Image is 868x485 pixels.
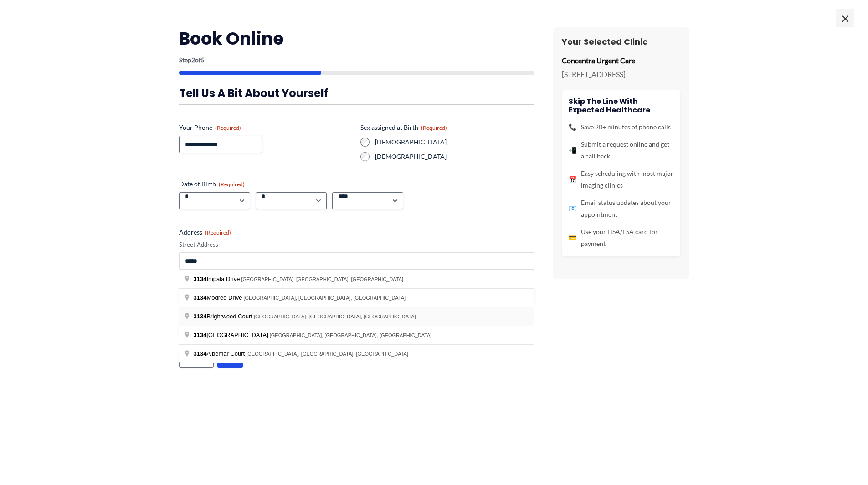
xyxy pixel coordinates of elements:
[194,350,207,357] span: 3134
[246,351,408,357] span: [GEOGRAPHIC_DATA], [GEOGRAPHIC_DATA], [GEOGRAPHIC_DATA]
[569,226,673,250] li: Use your HSA/FSA card for payment
[569,203,576,214] span: 📧
[191,56,195,64] span: 2
[179,57,534,63] p: Step of
[179,123,353,132] label: Your Phone
[219,181,245,188] span: (Required)
[569,121,576,133] span: 📞
[241,276,403,282] span: [GEOGRAPHIC_DATA], [GEOGRAPHIC_DATA], [GEOGRAPHIC_DATA]
[243,295,406,301] span: [GEOGRAPHIC_DATA], [GEOGRAPHIC_DATA], [GEOGRAPHIC_DATA]
[201,56,205,64] span: 5
[569,121,673,133] li: Save 20+ minutes of phone calls
[194,332,270,338] span: [GEOGRAPHIC_DATA]
[569,144,576,156] span: 📲
[194,276,241,282] span: Impala Drive
[194,313,207,320] span: 3134
[194,276,207,282] span: 3134
[194,332,207,338] span: 3134
[194,294,207,301] span: 3134
[179,228,231,237] legend: Address
[270,332,432,338] span: [GEOGRAPHIC_DATA], [GEOGRAPHIC_DATA], [GEOGRAPHIC_DATA]
[562,54,680,67] p: Concentra Urgent Care
[194,350,247,357] span: Albemar Court
[194,294,244,301] span: Modred Drive
[179,27,534,50] h2: Book Online
[205,229,231,236] span: (Required)
[569,97,673,114] h4: Skip the line with Expected Healthcare
[562,67,680,81] p: [STREET_ADDRESS]
[179,179,245,189] legend: Date of Birth
[254,314,416,319] span: [GEOGRAPHIC_DATA], [GEOGRAPHIC_DATA], [GEOGRAPHIC_DATA]
[360,123,447,132] legend: Sex assigned at Birth
[375,152,534,161] label: [DEMOGRAPHIC_DATA]
[215,124,241,131] span: (Required)
[562,36,680,47] h3: Your Selected Clinic
[179,240,534,249] label: Street Address
[569,232,576,244] span: 💳
[569,138,673,162] li: Submit a request online and get a call back
[375,138,534,147] label: [DEMOGRAPHIC_DATA]
[179,86,534,100] h3: Tell us a bit about yourself
[836,9,854,27] span: ×
[194,313,254,320] span: Brightwood Court
[569,174,576,185] span: 📅
[569,197,673,220] li: Email status updates about your appointment
[421,124,447,131] span: (Required)
[569,168,673,191] li: Easy scheduling with most major imaging clinics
